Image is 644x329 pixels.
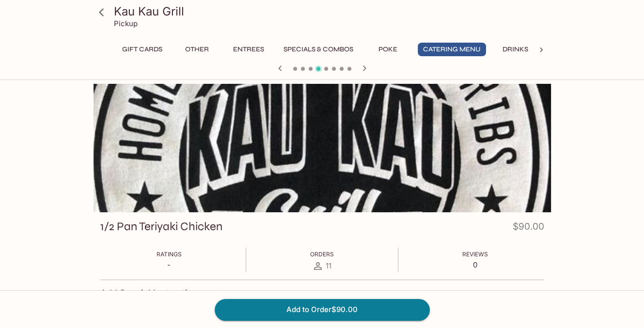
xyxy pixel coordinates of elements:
[227,43,270,56] button: Entrees
[418,43,486,56] button: Catering Menu
[157,260,182,269] p: -
[94,84,551,212] div: 1/2 Pan Teriyaki Chicken
[114,19,138,28] p: Pickup
[114,4,547,19] h3: Kau Kau Grill
[326,261,331,270] span: 11
[100,288,544,298] h4: Add Special Instructions
[310,251,334,258] span: Orders
[175,43,219,56] button: Other
[100,219,222,234] h3: 1/2 Pan Teriyaki Chicken
[494,43,537,56] button: Drinks
[215,299,430,320] button: Add to Order$90.00
[117,43,168,56] button: Gift Cards
[278,43,359,56] button: Specials & Combos
[513,219,544,238] h4: $90.00
[157,251,182,258] span: Ratings
[462,260,488,269] p: 0
[462,251,488,258] span: Reviews
[366,43,410,56] button: Poke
